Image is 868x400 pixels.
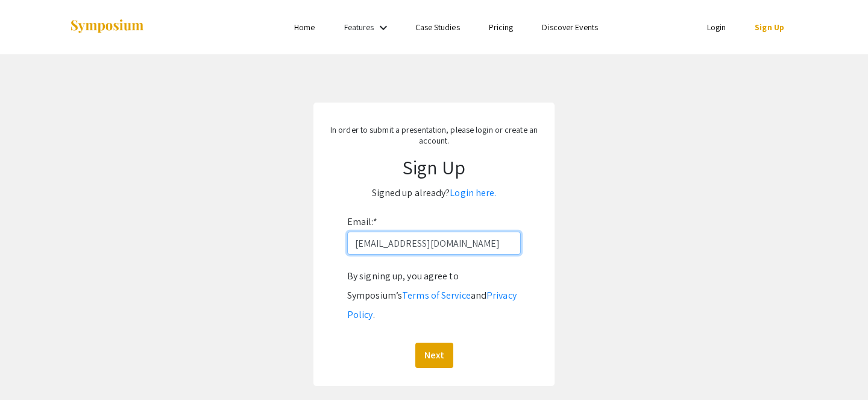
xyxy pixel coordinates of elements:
div: By signing up, you agree to Symposium’s and . [347,267,521,325]
h1: Sign Up [325,156,542,179]
a: Case Studies [415,22,460,33]
a: Discover Events [542,22,598,33]
a: Pricing [489,22,514,33]
a: Home [294,22,315,33]
a: Login [707,22,726,33]
p: In order to submit a presentation, please login or create an account. [325,124,542,146]
mat-icon: Expand Features list [376,21,391,35]
a: Privacy Policy [347,289,517,321]
a: Features [344,22,374,33]
iframe: Chat [9,346,51,391]
a: Sign Up [755,22,784,33]
button: Next [415,343,453,368]
a: Login here. [450,186,496,199]
label: Email: [347,212,377,232]
a: Terms of Service [402,289,471,302]
p: Signed up already? [325,183,542,203]
img: Symposium by ForagerOne [69,19,145,35]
